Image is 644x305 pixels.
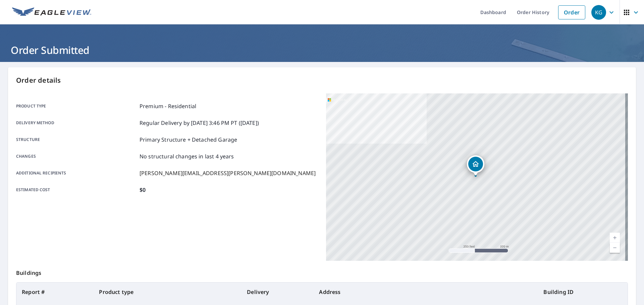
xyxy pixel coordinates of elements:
th: Address [314,283,538,301]
div: KG [591,5,606,20]
p: Premium - Residential [140,102,196,110]
a: Current Level 17, Zoom Out [610,243,620,253]
p: Regular Delivery by [DATE] 3:46 PM PT ([DATE]) [140,119,259,127]
p: Structure [16,136,137,144]
a: Current Level 17, Zoom In [610,233,620,243]
p: [PERSON_NAME][EMAIL_ADDRESS][PERSON_NAME][DOMAIN_NAME] [140,169,316,177]
th: Delivery [241,283,314,301]
img: EV Logo [12,7,91,17]
p: $0 [140,186,146,194]
h1: Order Submitted [8,43,636,57]
p: Additional recipients [16,169,137,177]
p: Order details [16,75,628,85]
th: Report # [16,283,94,301]
p: Product type [16,102,137,110]
p: Delivery method [16,119,137,127]
p: Changes [16,152,137,160]
p: No structural changes in last 4 years [140,152,234,160]
div: Dropped pin, building 1, Residential property, 4638 S Watson Rd Arlington, TX 76018 [467,155,484,176]
p: Estimated cost [16,186,137,194]
a: Order [558,5,585,19]
th: Product type [94,283,241,301]
p: Buildings [16,261,628,282]
p: Primary Structure + Detached Garage [140,136,237,144]
th: Building ID [538,283,628,301]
